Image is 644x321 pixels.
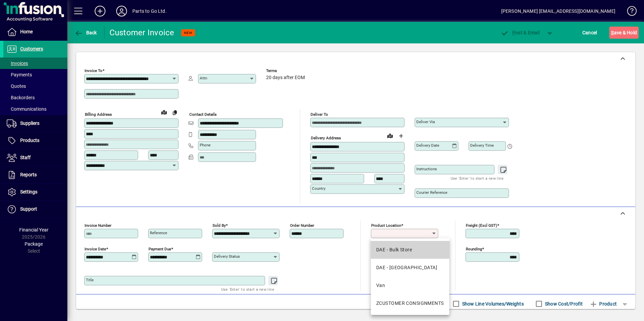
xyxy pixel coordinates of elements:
[3,103,67,115] a: Communications
[7,106,46,112] span: Communications
[86,278,94,282] mat-label: Title
[371,223,401,228] mat-label: Product location
[544,300,583,307] label: Show Cost/Profit
[589,298,617,309] span: Product
[512,30,515,35] span: P
[200,143,211,147] mat-label: Phone
[3,58,67,69] a: Invoices
[3,24,67,40] a: Home
[3,201,67,218] a: Support
[25,241,43,247] span: Package
[111,5,132,17] button: Profile
[3,184,67,201] a: Settings
[376,246,412,253] div: DAE - Bulk Store
[470,143,494,148] mat-label: Delivery time
[3,167,67,183] a: Reports
[311,112,328,117] mat-label: Deliver To
[497,27,543,39] button: Post & Email
[312,186,325,191] mat-label: Country
[451,174,504,182] mat-hint: Use 'Enter' to start a new line
[20,46,43,51] span: Customers
[416,190,447,195] mat-label: Courier Reference
[3,69,67,80] a: Payments
[501,6,615,16] div: [PERSON_NAME] [EMAIL_ADDRESS][DOMAIN_NAME]
[67,27,104,39] app-page-header-button: Back
[395,131,406,141] button: Choose address
[85,223,111,228] mat-label: Invoice number
[3,115,67,132] a: Suppliers
[3,149,67,166] a: Staff
[501,30,540,35] span: ost & Email
[611,27,637,38] span: ave & Hold
[89,5,111,17] button: Add
[109,27,174,38] div: Customer Invoice
[466,247,482,251] mat-label: Rounding
[385,130,395,141] a: View on map
[371,241,449,259] mat-option: DAE - Bulk Store
[416,143,439,148] mat-label: Delivery date
[3,132,67,149] a: Products
[132,6,167,16] div: Parts to Go Ltd.
[20,138,39,143] span: Products
[371,294,449,312] mat-option: ZCUSTOMER CONSIGNMENTS
[85,68,102,73] mat-label: Invoice To
[20,155,31,160] span: Staff
[622,1,636,23] a: Knowledge Base
[184,31,192,35] span: NEW
[581,27,599,39] button: Cancel
[586,298,620,310] button: Product
[611,30,614,35] span: S
[416,119,435,124] mat-label: Deliver via
[290,223,314,228] mat-label: Order number
[20,172,37,177] span: Reports
[266,75,305,80] span: 20 days after EOM
[20,189,37,194] span: Settings
[371,277,449,294] mat-option: Van
[371,259,449,277] mat-option: DAE - Great Barrier Island
[20,206,37,212] span: Support
[20,29,33,34] span: Home
[221,285,274,293] mat-hint: Use 'Enter' to start a new line
[376,264,437,271] div: DAE - [GEOGRAPHIC_DATA]
[7,61,28,66] span: Invoices
[213,223,226,228] mat-label: Sold by
[159,107,169,117] a: View on map
[466,223,497,228] mat-label: Freight (excl GST)
[266,69,307,73] span: Terms
[3,92,67,103] a: Backorders
[200,76,207,80] mat-label: Attn
[609,27,639,39] button: Save & Hold
[461,300,524,307] label: Show Line Volumes/Weights
[3,80,67,92] a: Quotes
[7,95,35,100] span: Backorders
[376,282,385,289] div: Van
[85,247,106,251] mat-label: Invoice date
[7,83,26,89] span: Quotes
[74,30,97,35] span: Back
[7,72,32,77] span: Payments
[214,254,240,259] mat-label: Delivery status
[149,247,171,251] mat-label: Payment due
[376,300,444,307] div: ZCUSTOMER CONSIGNMENTS
[73,27,99,39] button: Back
[150,230,167,235] mat-label: Reference
[582,27,597,38] span: Cancel
[20,120,39,126] span: Suppliers
[19,227,49,233] span: Financial Year
[416,167,437,171] mat-label: Instructions
[169,107,180,118] button: Copy to Delivery address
